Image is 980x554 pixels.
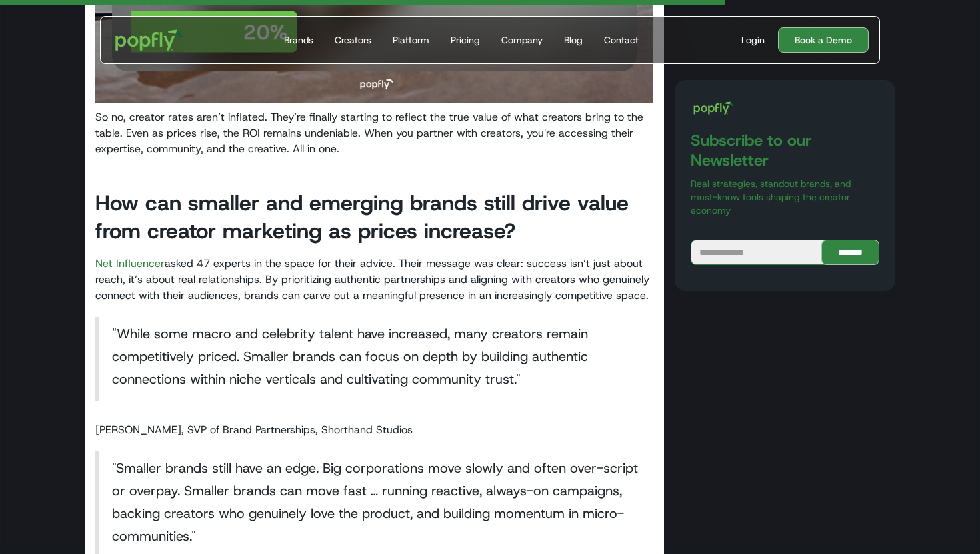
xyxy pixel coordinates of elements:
[741,33,765,47] div: Login
[279,17,319,63] a: Brands
[95,422,653,438] p: [PERSON_NAME], SVP of Brand Partnerships, Shorthand Studios
[95,317,653,401] blockquote: "While some macro and celebrity talent have increased, many creators remain competitively priced....
[95,189,629,245] strong: How can smaller and emerging brands still drive value from creator marketing as prices increase?
[329,17,377,63] a: Creators
[736,33,770,47] a: Login
[335,33,371,47] div: Creators
[564,33,583,47] div: Blog
[496,17,548,63] a: Company
[393,33,429,47] div: Platform
[106,20,192,60] a: home
[604,33,639,47] div: Contact
[95,256,653,304] p: asked 47 experts in the space for their advice. Their message was clear: success isn’t just about...
[95,109,653,157] p: So no, creator rates aren’t inflated. They’re finally starting to reflect the true value of what ...
[445,17,485,63] a: Pricing
[95,256,165,270] a: Net Influencer
[559,17,588,63] a: Blog
[691,131,879,170] h3: Subscribe to our Newsletter
[451,33,480,47] div: Pricing
[691,240,879,265] form: Blog Subscribe
[691,177,879,217] p: Real strategies, standout brands, and must-know tools shaping the creator economy
[501,33,543,47] div: Company
[778,27,869,53] a: Book a Demo
[284,33,313,47] div: Brands
[599,17,644,63] a: Contact
[387,17,435,63] a: Platform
